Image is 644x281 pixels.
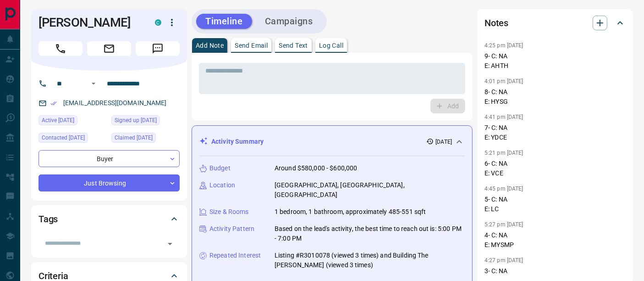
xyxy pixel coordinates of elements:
[39,212,58,226] h2: Tags
[136,41,180,56] span: Message
[484,185,523,192] p: 4:45 pm [DATE]
[39,15,141,30] h1: [PERSON_NAME]
[39,115,107,128] div: Thu Sep 11 2025
[275,224,465,243] p: Based on the lead's activity, the best time to reach out is: 5:00 PM - 7:00 PM
[209,180,235,190] p: Location
[63,99,167,107] a: [EMAIL_ADDRESS][DOMAIN_NAME]
[275,180,465,200] p: [GEOGRAPHIC_DATA], [GEOGRAPHIC_DATA], [GEOGRAPHIC_DATA]
[88,78,99,89] button: Open
[39,208,180,230] div: Tags
[279,42,308,49] p: Send Text
[39,174,180,191] div: Just Browsing
[42,133,85,142] span: Contacted [DATE]
[155,19,161,26] div: condos.ca
[275,207,426,217] p: 1 bedroom, 1 bathroom, approximately 485-551 sqft
[484,195,626,214] p: 5- C: NA E: LC
[42,116,74,125] span: Active [DATE]
[209,251,261,260] p: Repeated Interest
[199,133,465,150] div: Activity Summary[DATE]
[484,12,626,34] div: Notes
[115,133,153,142] span: Claimed [DATE]
[484,16,508,30] h2: Notes
[484,87,626,107] p: 8- C: NA E: HYSG
[484,114,523,120] p: 4:41 pm [DATE]
[39,150,180,167] div: Buyer
[196,14,252,29] button: Timeline
[484,78,523,84] p: 4:01 pm [DATE]
[111,115,180,128] div: Thu Sep 11 2025
[275,251,465,270] p: Listing #R3010078 (viewed 3 times) and Building The [PERSON_NAME] (viewed 3 times)
[235,42,268,49] p: Send Email
[484,42,523,49] p: 4:25 pm [DATE]
[484,123,626,142] p: 7- C: NA E: YDCE
[209,207,249,217] p: Size & Rooms
[50,100,57,107] svg: Email Verified
[484,230,626,250] p: 4- C: NA E: MYSMP
[275,163,357,173] p: Around $580,000 - $600,000
[39,133,107,146] div: Thu Oct 09 2025
[435,138,452,146] p: [DATE]
[209,224,254,234] p: Activity Pattern
[196,42,224,49] p: Add Note
[39,41,83,56] span: Call
[256,14,322,29] button: Campaigns
[209,163,231,173] p: Budget
[484,159,626,178] p: 6- C: NA E: VCE
[211,137,264,146] p: Activity Summary
[484,257,523,264] p: 4:27 pm [DATE]
[111,133,180,146] div: Fri Sep 12 2025
[484,51,626,71] p: 9- C: NA E: AHTH
[484,150,523,156] p: 5:21 pm [DATE]
[484,221,523,228] p: 5:27 pm [DATE]
[115,116,157,125] span: Signed up [DATE]
[87,41,131,56] span: Email
[319,42,343,49] p: Log Call
[164,237,176,250] button: Open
